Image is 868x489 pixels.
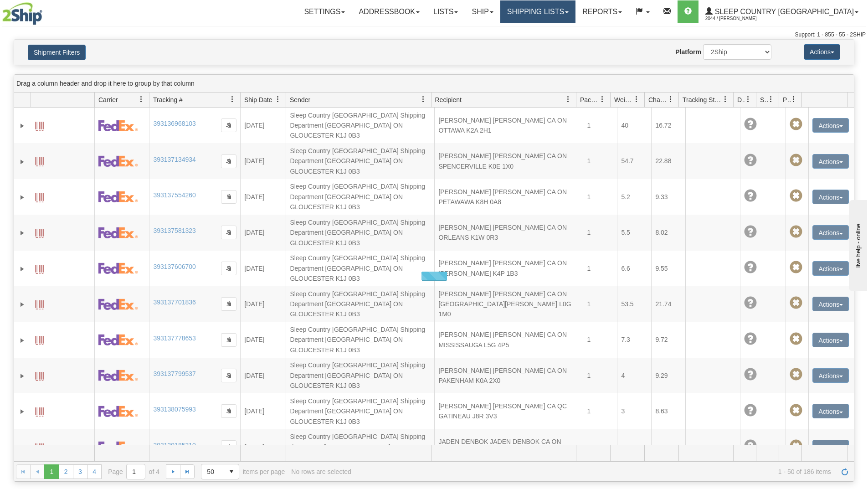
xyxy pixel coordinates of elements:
[783,95,791,104] span: Pickup Status
[297,0,352,23] a: Settings
[98,95,118,104] span: Carrier
[575,0,629,23] a: Reports
[108,464,159,479] span: Page of 4
[614,95,633,104] span: Weight
[73,464,87,479] a: 3
[629,92,644,107] a: Weight filter column settings
[44,464,59,479] span: Page 1
[595,92,610,107] a: Packages filter column settings
[358,468,831,475] span: 1 - 50 of 186 items
[465,0,500,23] a: Ship
[28,45,86,60] button: Shipment Filters
[648,95,668,104] span: Charge
[763,92,779,107] a: Shipment Issues filter column settings
[290,95,310,104] span: Sender
[224,464,239,479] span: select
[426,0,465,23] a: Lists
[87,464,102,479] a: 4
[225,92,240,107] a: Tracking # filter column settings
[244,95,272,104] span: Ship Date
[760,95,768,104] span: Shipment Issues
[560,92,576,107] a: Recipient filter column settings
[14,75,854,93] div: grid grouping header
[2,2,42,25] img: logo2044.jpg
[500,0,575,23] a: Shipping lists
[7,8,84,15] div: live help - online
[207,467,219,476] span: 50
[180,464,195,479] a: Go to the last page
[435,95,462,104] span: Recipient
[580,95,599,104] span: Packages
[201,464,285,479] span: items per page
[737,95,745,104] span: Delivery Status
[837,464,852,479] a: Refresh
[740,92,756,107] a: Delivery Status filter column settings
[847,198,867,291] iframe: chat widget
[663,92,678,107] a: Charge filter column settings
[352,0,426,23] a: Addressbook
[699,0,865,23] a: Sleep Country [GEOGRAPHIC_DATA] 2044 / [PERSON_NAME]
[705,14,774,23] span: 2044 / [PERSON_NAME]
[718,92,733,107] a: Tracking Status filter column settings
[59,464,73,479] a: 2
[713,8,854,15] span: Sleep Country [GEOGRAPHIC_DATA]
[683,95,722,104] span: Tracking Status
[2,31,866,39] div: Support: 1 - 855 - 55 - 2SHIP
[166,464,180,479] a: Go to the next page
[416,92,431,107] a: Sender filter column settings
[134,92,149,107] a: Carrier filter column settings
[786,92,801,107] a: Pickup Status filter column settings
[153,95,183,104] span: Tracking #
[201,464,239,479] span: Page sizes drop down
[804,44,840,60] button: Actions
[291,468,351,475] div: No rows are selected
[127,464,145,479] input: Page 1
[675,47,701,57] label: Platform
[270,92,286,107] a: Ship Date filter column settings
